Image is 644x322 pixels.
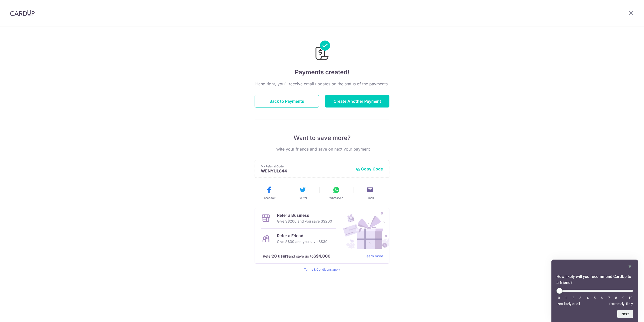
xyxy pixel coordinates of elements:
[592,296,597,300] li: 5
[556,274,633,286] h2: How likely will you recommend CardUp to a friend? Select an option from 0 to 10, with 0 being Not...
[578,296,583,300] li: 3
[261,168,352,173] p: WENYUL844
[261,164,352,168] p: My Referral Code
[255,146,389,152] p: Invite your friends and save on next your payment
[321,186,351,200] button: WhatsApp
[557,302,580,306] span: Not likely at all
[367,196,374,200] span: Email
[277,212,332,218] p: Refer a Business
[355,186,385,200] button: Email
[314,41,330,62] img: Payments
[617,310,633,318] button: Next question
[571,296,576,300] li: 2
[255,95,319,108] button: Back to Payments
[356,166,383,171] button: Copy Code
[254,186,284,200] button: Facebook
[329,196,343,200] span: WhatsApp
[556,288,633,306] div: How likely will you recommend CardUp to a friend? Select an option from 0 to 10, with 0 being Not...
[556,296,561,300] li: 0
[628,296,633,300] li: 10
[614,296,619,300] li: 8
[556,264,633,318] div: How likely will you recommend CardUp to a friend? Select an option from 0 to 10, with 0 being Not...
[263,253,360,259] p: Refer and save up to
[621,296,626,300] li: 9
[563,296,569,300] li: 1
[263,196,275,200] span: Facebook
[298,196,307,200] span: Twitter
[277,233,328,239] p: Refer a Friend
[255,81,389,87] p: Hang tight, you’ll receive email updates on the status of the payments.
[599,296,604,300] li: 6
[365,253,383,259] a: Learn more
[607,296,612,300] li: 7
[10,10,35,16] img: CardUp
[277,239,328,245] p: Give S$30 and you save S$30
[313,253,331,259] strong: S$4,000
[272,253,289,259] strong: 20 users
[585,296,590,300] li: 4
[304,268,340,271] a: Terms & Conditions apply
[627,264,633,270] button: Hide survey
[338,208,389,249] img: Refer
[277,218,332,224] p: Give S$200 and you save S$200
[288,186,317,200] button: Twitter
[609,302,633,306] span: Extremely likely
[255,134,389,142] p: Want to save more?
[255,68,389,77] h4: Payments created!
[325,95,389,108] button: Create Another Payment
